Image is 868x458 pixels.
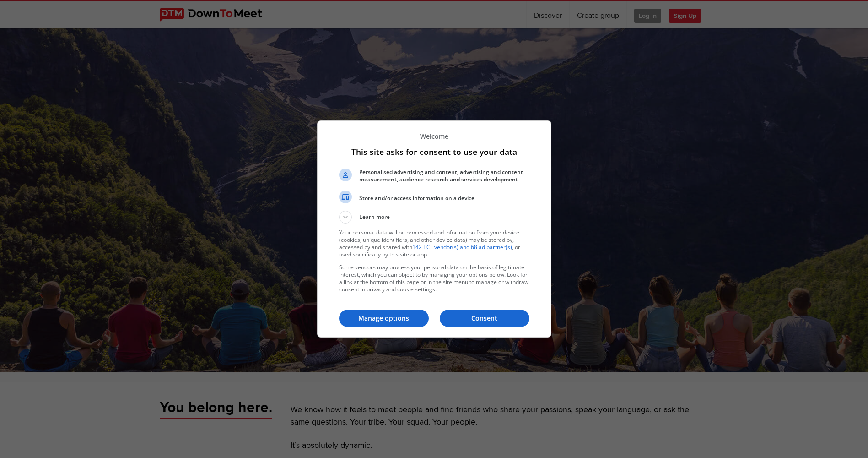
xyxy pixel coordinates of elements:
[317,120,551,338] div: This site asks for consent to use your data
[339,314,429,323] p: Manage options
[359,195,529,202] span: Store and/or access information on a device
[339,229,529,258] p: Your personal data will be processed and information from your device (cookies, unique identifier...
[339,146,529,157] h1: This site asks for consent to use your data
[339,211,529,224] button: Learn more
[440,314,529,323] p: Consent
[339,310,429,327] button: Manage options
[339,264,529,293] p: Some vendors may process your personal data on the basis of legitimate interest, which you can ob...
[339,132,529,141] p: Welcome
[440,310,529,327] button: Consent
[359,213,390,224] span: Learn more
[412,243,512,251] a: 142 TCF vendor(s) and 68 ad partner(s)
[359,169,529,183] span: Personalised advertising and content, advertising and content measurement, audience research and ...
